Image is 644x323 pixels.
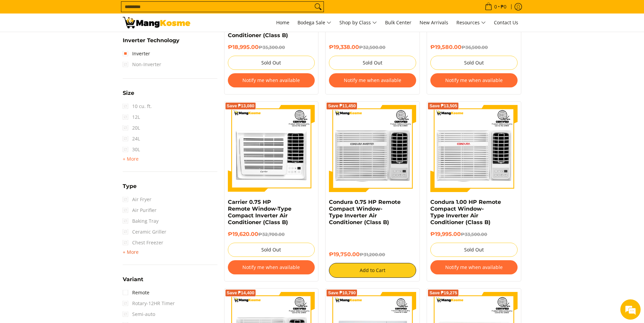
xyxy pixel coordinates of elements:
[14,85,118,153] span: We are offline. Please leave us a message.
[123,205,157,216] span: Air Purifier
[123,90,134,101] summary: Open
[430,243,518,257] button: Sold Out
[123,59,161,70] span: Non-Inverter
[123,216,159,226] span: Baking Tray
[329,105,416,192] img: Condura 0.75 HP Remote Compact Window-Type Inverter Air Conditioner (Class B)
[259,45,285,50] del: ₱35,300.00
[329,73,416,87] button: Notify me when available
[228,56,315,70] button: Sold Out
[276,19,289,26] span: Home
[339,19,377,27] span: Shop by Class
[123,101,152,112] span: 10 cu. ft.
[420,19,448,26] span: New Arrivals
[430,231,518,238] h6: ₱19,995.00
[491,14,522,32] a: Contact Us
[336,14,380,32] a: Shop by Class
[429,104,457,108] span: Save ₱13,505
[3,184,129,208] textarea: Type your message and click 'Submit'
[123,194,151,205] span: Air Fryer
[228,73,315,87] button: Notify me when available
[123,123,140,133] span: 20L
[123,184,137,194] summary: Open
[123,90,134,96] span: Size
[123,38,180,48] summary: Open
[385,19,411,26] span: Bulk Center
[328,291,356,295] span: Save ₱10,790
[360,252,385,257] del: ₱31,200.00
[123,309,155,320] span: Semi-auto
[123,133,140,144] span: 24L
[493,4,498,9] span: 0
[123,277,143,282] span: Variant
[456,19,486,27] span: Resources
[329,199,401,225] a: Condura 0.75 HP Remote Compact Window-Type Inverter Air Conditioner (Class B)
[273,14,293,32] a: Home
[228,12,291,38] a: Carrier 1.00 HP Remote Window-Type Compact Inverter Air Conditioner (Class B)
[227,291,255,295] span: Save ₱14,400
[123,249,139,255] span: + More
[430,73,518,87] button: Notify me when available
[429,291,457,295] span: Save ₱19,275
[382,14,415,32] a: Bulk Center
[123,155,139,163] summary: Open
[430,44,518,51] h6: ₱19,580.00
[123,237,163,248] span: Chest Freezer
[123,287,149,298] a: Remote
[123,184,137,189] span: Type
[329,251,416,258] h6: ₱19,750.00
[430,199,501,225] a: Condura 1.00 HP Remote Compact Window-Type Inverter Air Conditioner (Class B)
[258,232,285,237] del: ₱32,700.00
[430,260,518,274] button: Notify me when available
[111,3,127,20] div: Minimize live chat window
[461,232,487,237] del: ₱33,500.00
[494,19,518,26] span: Contact Us
[500,4,507,9] span: ₱0
[197,14,522,32] nav: Main Menu
[329,56,416,70] button: Sold Out
[123,248,139,256] summary: Open
[328,104,356,108] span: Save ₱11,450
[483,3,508,10] span: •
[416,14,452,32] a: New Arrivals
[123,156,139,162] span: + More
[228,105,315,192] img: Carrier 0.75 HP Remote Window-Type Compact Inverter Air Conditioner (Class B)
[227,104,255,108] span: Save ₱13,080
[329,263,416,278] button: Add to Cart
[123,144,140,155] span: 30L
[228,199,291,225] a: Carrier 0.75 HP Remote Window-Type Compact Inverter Air Conditioner (Class B)
[313,2,324,12] button: Search
[123,38,180,43] span: Inverter Technology
[228,44,315,51] h6: ₱18,995.00
[228,243,315,257] button: Sold Out
[123,226,166,237] span: Ceramic Griller
[294,14,335,32] a: Bodega Sale
[461,45,488,50] del: ₱36,500.00
[329,44,416,51] h6: ₱19,338.00
[35,38,114,47] div: Leave a message
[123,298,175,309] span: Rotary-12HR Timer
[453,14,489,32] a: Resources
[359,45,385,50] del: ₱32,500.00
[123,112,140,123] span: 12L
[430,56,518,70] button: Sold Out
[123,17,190,28] img: Class B Class B | Mang Kosme
[228,260,315,274] button: Notify me when available
[430,105,518,192] img: Condura 1.00 HP Remote Compact Window-Type Inverter Air Conditioner (Class B)
[228,231,315,238] h6: ₱19,620.00
[123,48,150,59] a: Inverter
[123,277,143,287] summary: Open
[297,19,331,27] span: Bodega Sale
[99,208,123,217] em: Submit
